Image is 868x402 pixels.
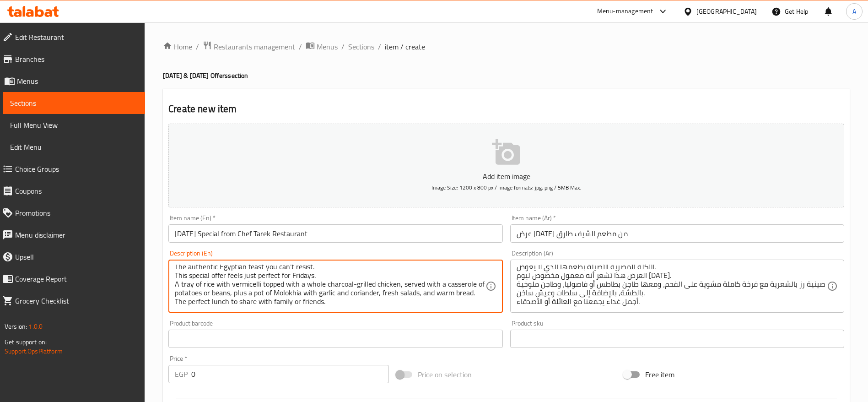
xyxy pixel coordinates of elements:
span: Promotions [15,207,138,218]
a: Sections [3,92,145,114]
span: Restaurants management [214,41,295,52]
a: Menus [306,41,338,53]
textarea: الأكلة المصرية الأصيلة بطعمها الذي لا يعوض. العرض هذا تشعر أنه معمول مخصوص ليوم [DATE]. صينية رز ... [517,265,827,308]
span: Menus [317,41,338,52]
input: Enter name Ar [510,224,844,243]
a: Edit Menu [3,136,145,158]
h4: [DATE] & [DATE] Offers section [163,71,850,80]
span: Coverage Report [15,273,138,284]
span: Choice Groups [15,163,138,174]
textarea: The authentic Egyptian feast you can’t resist. This special offer feels just perfect for Fridays.... [175,265,485,308]
span: Branches [15,54,138,65]
button: Add item imageImage Size: 1200 x 800 px / Image formats: jpg, png / 5MB Max. [168,124,844,207]
span: Coupons [15,185,138,196]
span: Edit Menu [10,141,138,152]
span: A [852,6,856,16]
input: Please enter product barcode [168,330,502,348]
span: Edit Restaurant [15,32,138,43]
span: Free item [645,369,674,380]
a: Support.OpsPlatform [5,345,63,357]
span: Version: [5,321,27,332]
a: Home [163,41,192,52]
span: Full Menu View [10,120,138,130]
a: Full Menu View [3,114,145,136]
a: Sections [348,41,374,52]
span: Price on selection [418,369,472,380]
div: [GEOGRAPHIC_DATA] [696,6,757,16]
input: Enter name En [168,224,502,243]
li: / [196,41,199,52]
span: Image Size: 1200 x 800 px / Image formats: jpg, png / 5MB Max. [431,182,581,193]
input: Please enter price [191,365,389,383]
a: Restaurants management [203,41,295,53]
span: Sections [10,98,138,109]
span: Menu disclaimer [15,229,138,240]
span: item / create [385,41,425,52]
input: Please enter product sku [510,330,844,348]
nav: breadcrumb [163,41,850,53]
div: Menu-management [597,6,653,17]
p: Add item image [183,171,830,182]
li: / [341,41,345,52]
h2: Create new item [168,102,844,116]
span: Upsell [15,251,138,262]
span: Menus [17,76,138,87]
span: Grocery Checklist [15,295,138,306]
p: EGP [175,369,188,380]
li: / [299,41,302,52]
span: 1.0.0 [28,321,43,332]
span: Get support on: [5,336,47,348]
li: / [378,41,381,52]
